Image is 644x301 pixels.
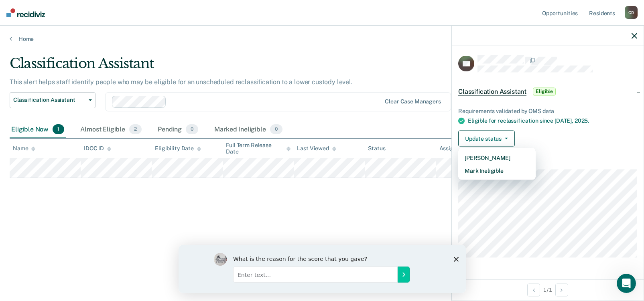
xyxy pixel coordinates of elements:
button: Update status [458,131,515,147]
div: Full Term Release Date [226,142,291,156]
span: 2 [129,124,142,135]
span: Classification Assistant [458,87,526,95]
span: Classification Assistant [13,97,85,103]
div: Requirements validated by OMS data [458,107,637,114]
a: Home [10,35,634,42]
span: 1 [53,124,64,135]
button: Previous Opportunity [527,283,540,296]
div: Almost Eligible [79,121,143,139]
div: Assigned to [439,145,477,152]
div: IDOC ID [84,145,111,152]
button: Next Opportunity [555,283,568,296]
p: This alert helps staff identify people who may be eligible for an unscheduled reclassification to... [10,78,353,86]
span: 2025. [575,117,589,124]
div: Clear case managers [385,98,441,105]
button: Mark Ineligible [458,164,536,177]
img: Recidiviz [6,8,45,17]
span: 0 [270,124,282,135]
span: 0 [186,124,198,135]
div: Last Viewed [297,145,336,152]
div: C D [625,6,638,19]
div: Classification Assistant [10,55,493,78]
dt: Incarceration [458,160,637,166]
div: Marked Ineligible [213,121,284,139]
span: Eligible [533,87,556,95]
div: 1 / 1 [452,279,644,300]
iframe: Intercom live chat [617,274,636,293]
div: Name [13,145,35,152]
button: [PERSON_NAME] [458,152,536,164]
iframe: Survey by Kim from Recidiviz [179,245,466,293]
div: Status [368,145,385,152]
div: Pending [156,121,200,139]
div: Eligible Now [10,121,66,139]
div: Eligible for reclassification since [DATE], [468,117,637,124]
div: Eligibility Date [155,145,201,152]
div: Classification AssistantEligible [452,79,644,104]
